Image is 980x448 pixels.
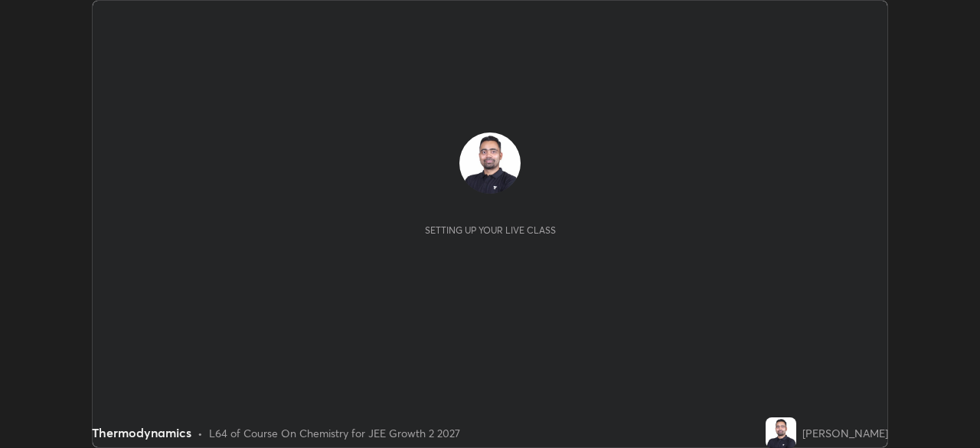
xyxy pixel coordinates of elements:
[92,423,191,442] div: Thermodynamics
[766,417,796,448] img: a2bcfde34b794257bd9aa0a7ea88d6ce.jpg
[459,132,521,194] img: a2bcfde34b794257bd9aa0a7ea88d6ce.jpg
[198,425,203,441] div: •
[425,224,556,236] div: Setting up your live class
[802,425,888,441] div: [PERSON_NAME]
[209,425,460,441] div: L64 of Course On Chemistry for JEE Growth 2 2027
